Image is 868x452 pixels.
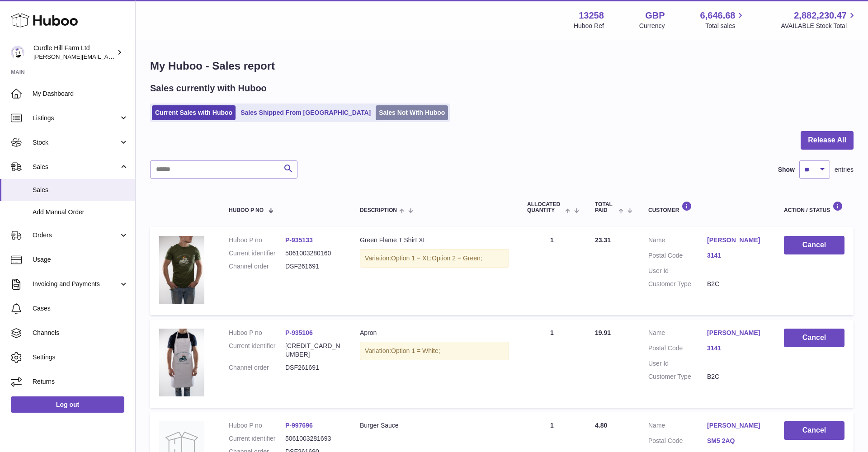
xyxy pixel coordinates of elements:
span: 6,646.68 [700,9,736,22]
span: Listings [33,114,119,122]
div: Variation: [360,342,509,360]
strong: GBP [645,9,665,22]
img: EOB_7605EOB.jpg [159,329,204,396]
dt: User Id [648,267,707,275]
dt: Postal Code [648,251,707,262]
dt: Name [648,421,707,432]
span: Settings [33,353,128,362]
dt: Postal Code [648,437,707,447]
span: entries [835,165,854,174]
dt: Current identifier [229,434,285,443]
a: SM5 2AQ [707,437,766,445]
span: 2,882,230.47 [794,9,847,22]
span: 19.91 [595,329,611,336]
dt: Name [648,236,707,247]
div: Customer [648,201,766,213]
span: Invoicing and Payments [33,280,119,288]
strong: 13258 [579,9,604,22]
div: Huboo Ref [574,22,604,30]
span: AVAILABLE Stock Total [781,22,857,30]
span: Total paid [595,202,616,213]
button: Cancel [784,329,844,347]
span: Usage [33,255,128,264]
span: [PERSON_NAME][EMAIL_ADDRESS][DOMAIN_NAME] [33,53,181,60]
div: Action / Status [784,201,844,213]
a: P-935133 [285,236,313,244]
div: Variation: [360,249,509,268]
a: [PERSON_NAME] [707,329,766,337]
a: [PERSON_NAME] [707,236,766,245]
span: Huboo P no [229,207,264,213]
dt: Huboo P no [229,329,285,337]
div: Burger Sauce [360,421,509,430]
dt: Channel order [229,262,285,271]
span: Option 1 = White; [391,347,440,354]
h1: My Huboo - Sales report [150,59,854,73]
a: [PERSON_NAME] [707,421,766,430]
dd: 5061003281693 [285,434,342,443]
dd: [CREDIT_CARD_NUMBER] [285,342,342,359]
div: Green Flame T Shirt XL [360,236,509,245]
div: Curdle Hill Farm Ltd [33,44,115,61]
span: Channels [33,329,128,337]
div: Currency [639,22,665,30]
dt: Channel order [229,363,285,372]
span: Returns [33,377,128,386]
td: 1 [518,227,586,315]
span: Add Manual Order [33,208,128,217]
span: 4.80 [595,422,607,429]
label: Show [778,165,795,174]
img: EOB_7575EOB.jpg [159,236,204,304]
span: Total sales [705,22,745,30]
a: Log out [11,396,124,413]
div: Apron [360,329,509,337]
dd: 5061003280160 [285,249,342,258]
dt: Huboo P no [229,236,285,245]
a: P-997696 [285,422,313,429]
a: Sales Shipped From [GEOGRAPHIC_DATA] [237,105,374,120]
dt: Customer Type [648,372,707,381]
dt: Customer Type [648,280,707,288]
span: Sales [33,186,128,194]
dd: B2C [707,372,766,381]
span: Cases [33,304,128,313]
span: Description [360,207,397,213]
span: ALLOCATED Quantity [527,202,563,213]
dd: DSF261691 [285,363,342,372]
dt: Current identifier [229,342,285,359]
button: Release All [801,131,854,150]
dd: DSF261691 [285,262,342,271]
dt: Current identifier [229,249,285,258]
a: 6,646.68 Total sales [700,9,746,30]
a: Sales Not With Huboo [376,105,448,120]
a: P-935106 [285,329,313,336]
a: 3141 [707,251,766,260]
td: 1 [518,320,586,408]
dt: Huboo P no [229,421,285,430]
h2: Sales currently with Huboo [150,82,267,94]
a: Current Sales with Huboo [152,105,236,120]
dt: Name [648,329,707,339]
span: Option 2 = Green; [432,254,482,262]
button: Cancel [784,421,844,440]
span: Option 1 = XL; [391,254,432,262]
span: Stock [33,138,119,147]
span: Sales [33,163,119,171]
a: 3141 [707,344,766,353]
span: 23.31 [595,236,611,244]
dt: Postal Code [648,344,707,355]
dt: User Id [648,359,707,368]
span: Orders [33,231,119,240]
img: miranda@diddlysquatfarmshop.com [11,46,24,59]
a: 2,882,230.47 AVAILABLE Stock Total [781,9,857,30]
dd: B2C [707,280,766,288]
span: My Dashboard [33,89,128,98]
button: Cancel [784,236,844,254]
